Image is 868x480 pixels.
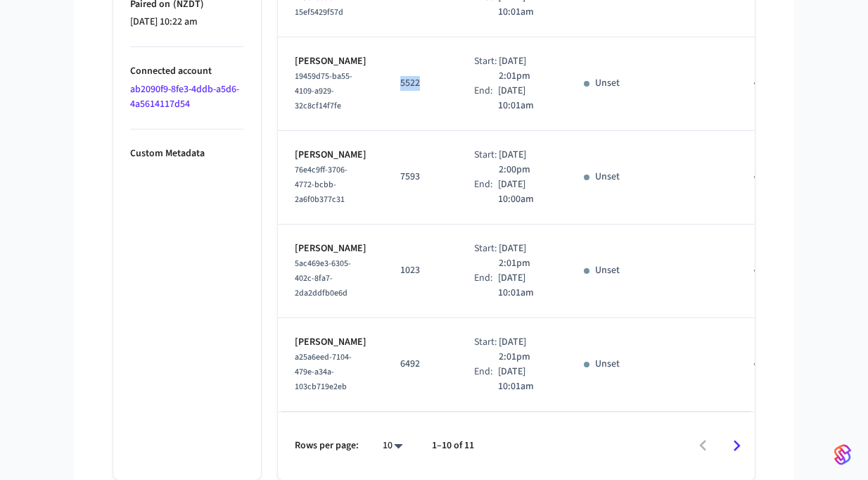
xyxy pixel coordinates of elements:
p: Unset [595,76,620,91]
div: End: [474,365,498,394]
p: 7593 [400,170,440,184]
span: 5ac469e3-6305-402c-8fa7-2da2ddfb0e6d [295,258,351,299]
div: Start: [474,148,499,177]
span: 19459d75-ba55-4109-a929-32c8cf14f7fe [295,70,352,112]
div: Start: [474,54,499,84]
p: [PERSON_NAME] [295,241,366,256]
p: [PERSON_NAME] [295,148,366,163]
p: [DATE] 10:01am [498,84,550,113]
img: SeamLogoGradient.69752ec5.svg [834,443,851,466]
p: Connected account [130,64,244,79]
p: 6492 [400,357,440,372]
p: 5522 [400,76,440,91]
p: Unset [595,263,620,278]
span: a25a6eed-7104-479e-a34a-103cb719e2eb [295,351,352,393]
p: 1023 [400,263,440,278]
p: [DATE] 2:00pm [499,148,550,177]
p: [DATE] 10:22 am [130,15,244,30]
p: [DATE] 10:00am [498,177,550,207]
p: Unset [595,357,620,372]
p: 1–10 of 11 [432,438,474,453]
div: End: [474,271,498,301]
p: [DATE] 2:01pm [499,335,550,365]
p: Custom Metadata [130,146,244,161]
div: End: [474,84,498,113]
p: Unset [595,170,620,184]
p: [PERSON_NAME] [295,54,366,69]
span: 76e4c9ff-3706-4772-bcbb-2a6f0b377c31 [295,164,347,206]
div: Start: [474,241,499,271]
div: End: [474,177,498,207]
p: [PERSON_NAME] [295,335,366,350]
p: [DATE] 2:01pm [499,241,550,271]
div: 10 [376,436,409,456]
button: Go to next page [720,429,753,462]
p: [DATE] 2:01pm [499,54,550,84]
div: Start: [474,335,499,365]
p: [DATE] 10:01am [498,365,550,394]
a: ab2090f9-8fe3-4ddb-a5d6-4a5614117d54 [130,82,239,111]
p: Rows per page: [295,438,359,453]
p: [DATE] 10:01am [498,271,550,301]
